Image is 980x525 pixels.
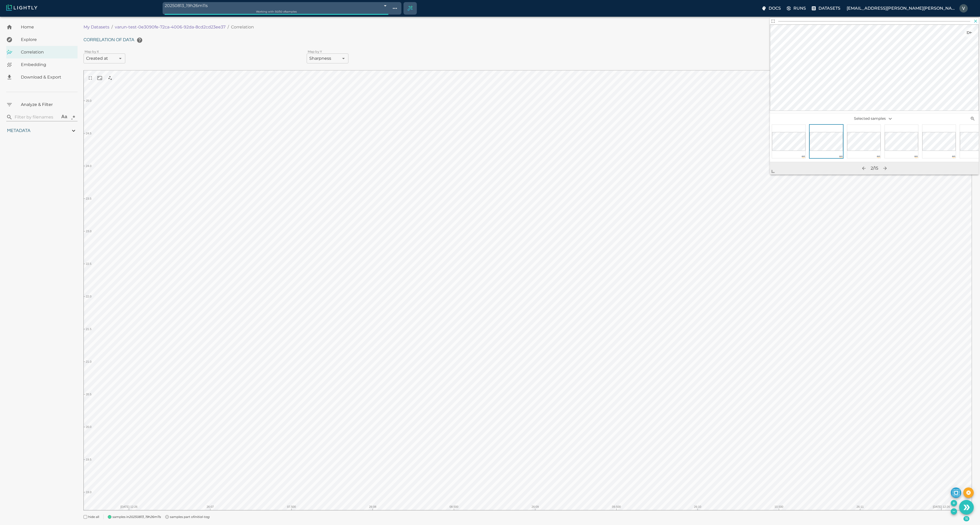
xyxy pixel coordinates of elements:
[6,21,78,83] nav: explore, analyze, sample, metadata, embedding, correlations label, download your dataset
[15,113,58,121] input: search
[84,35,972,45] h6: Correlation of data
[840,114,909,123] p: Selected samples
[21,102,73,108] span: Analyze & Filter
[793,5,806,11] p: Runs
[308,49,322,54] label: Map by Y
[21,24,73,30] span: Home
[129,515,161,519] i: 20250813_19h26m11s
[104,72,116,84] div: select nearest neighbors when clicking
[964,27,975,38] button: Show sample details
[951,508,957,515] button: Remove the selected 15 samples in-place from the tag 20250813_19h26m11s
[61,114,67,120] div: Aa
[769,5,781,11] p: Docs
[170,514,210,520] span: samples part of
[111,24,113,30] li: /
[307,53,348,63] div: Sharpness
[165,2,388,9] div: 20250813_19h26m11s
[86,73,95,83] button: view in fullscreen
[951,500,957,506] button: Add the selected 15 samples to in-place to the tag 20250813_19h26m11s
[959,4,968,13] img: Varun Gadre
[21,74,73,80] span: Download & Export
[6,71,78,83] a: Download
[88,514,99,520] span: hide all
[21,37,73,43] span: Explore
[404,2,416,15] div: Create selection
[228,24,229,30] li: /
[964,516,970,521] span: 15
[231,24,254,30] p: Correlation
[818,5,840,11] p: Datasets
[770,18,776,24] button: View full details
[95,73,104,83] button: reset and recenter camera
[194,515,210,519] i: initial-tag
[256,10,297,13] span: Working with 50 / 50 of samples
[847,5,957,11] p: [EMAIL_ADDRESS][PERSON_NAME][PERSON_NAME][DOMAIN_NAME]
[963,487,974,498] button: Reset the selection of samples
[84,24,109,30] p: My Datasets
[84,53,125,63] div: Created at
[112,514,161,520] span: samples in
[6,4,37,11] img: Lightly
[60,113,69,122] button: use case sensitivity
[871,165,878,171] div: 2 / 15
[390,4,399,13] button: Show tag tree
[7,128,31,133] span: Metadata
[21,49,73,55] span: Correlation
[84,24,526,30] nav: breadcrumb
[6,33,78,46] a: Explore
[21,62,73,68] span: Embedding
[973,18,979,24] button: Close overlay
[951,487,961,498] button: make selected active
[6,58,78,71] a: Embedding
[959,500,974,515] button: Use the 15 selected samples as the basis for your new tag
[115,24,225,30] p: varun-test-0e3090fe-72ca-4006-92da-8cd2cd23ee37
[85,49,99,54] label: Map by X
[6,46,78,58] a: Correlation
[134,35,145,45] button: help
[69,113,78,122] button: use regular expression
